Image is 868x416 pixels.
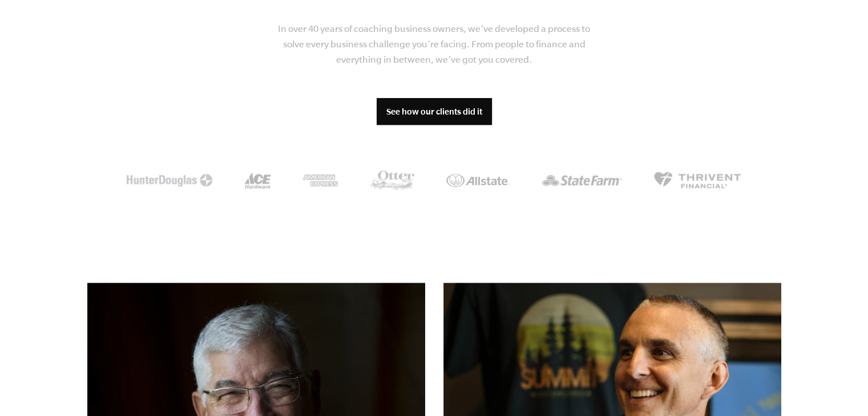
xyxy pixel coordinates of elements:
img: OtterBox Logo [370,170,414,190]
img: State Farm Logo [542,175,622,186]
img: American Express Logo [303,174,338,186]
a: See how our clients did it [377,98,492,125]
iframe: Chat Widget [811,361,868,416]
img: Ace Harware Logo [244,172,271,189]
img: McDonalds Logo [127,174,212,186]
img: Thrivent Financial Logo [654,172,741,189]
img: Allstate Logo [446,174,510,187]
p: In over 40 years of coaching business owners, we’ve developed a process to solve every business c... [269,21,600,67]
